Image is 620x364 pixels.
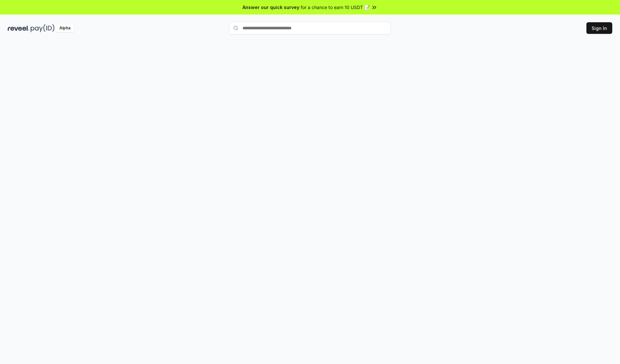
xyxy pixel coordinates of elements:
img: pay_id [31,24,55,32]
button: Sign In [586,22,612,34]
img: reveel_dark [8,24,29,32]
span: for a chance to earn 10 USDT 📝 [301,4,370,11]
span: Answer our quick survey [243,4,299,11]
div: Alpha [56,24,74,32]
